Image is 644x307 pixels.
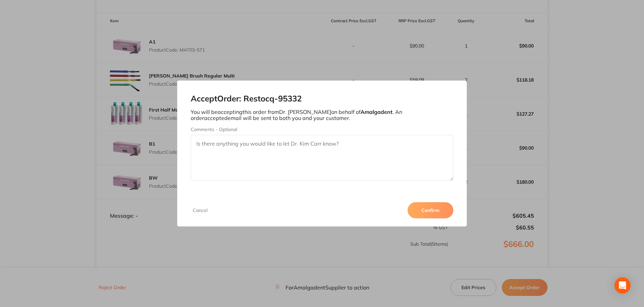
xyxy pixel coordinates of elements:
[361,109,392,115] b: Amalgadent
[191,207,210,213] button: Cancel
[614,277,631,294] div: Open Intercom Messenger
[408,202,453,218] button: Confirm
[191,109,454,121] p: You will be accepting this order from Dr. [PERSON_NAME] on behalf of . An order accepted email wi...
[191,127,454,132] label: Comments - Optional
[191,94,454,103] h2: Accept Order: Restocq- 95332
